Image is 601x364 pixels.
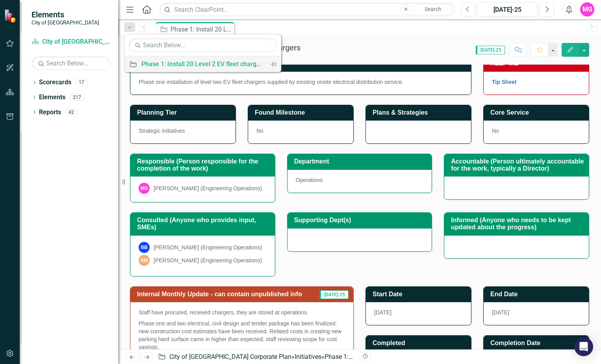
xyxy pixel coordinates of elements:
[373,291,467,298] h3: Start Date
[154,256,262,264] div: [PERSON_NAME] (Engineering Operations)
[137,158,271,172] h3: Responsible (Person responsible for the completion of the work)
[39,108,61,117] a: Reports
[490,109,585,116] h3: Core Service
[171,24,232,34] div: Phase 1: Install 20 Level 2 EV fleet chargers
[319,290,349,299] span: [DATE]-25
[32,37,110,46] a: City of [GEOGRAPHIC_DATA] Corporate Plan
[75,79,88,86] div: 17
[294,217,428,224] h3: Supporting Dept(s)
[39,78,71,87] a: Scorecards
[124,57,265,71] a: Phase 1: Install 20 Level 2 EV fleet chargers
[32,56,110,70] input: Search Below...
[139,128,185,134] span: Strategic Initiatives
[139,255,150,266] div: KM
[477,2,538,17] button: [DATE]-25
[476,46,505,54] span: [DATE]-25
[137,109,232,116] h3: Planning Tier
[574,337,593,356] div: Open Intercom Messenger
[490,291,585,298] h3: End Date
[255,109,349,116] h3: Found Milestone
[256,128,263,134] span: No
[480,5,535,15] div: [DATE]-25
[158,353,354,362] div: » »
[490,340,585,347] h3: Completion Date
[374,309,391,316] span: [DATE]
[32,19,99,26] small: City of [GEOGRAPHIC_DATA]
[137,217,271,230] h3: Consulted (Anyone who provides input, SMEs)
[139,78,463,86] p: Phase one installation of level two EV fleet chargers supplied by existing onsite electrical dist...
[373,109,467,116] h3: Plans & Strategies
[39,93,65,102] a: Elements
[154,243,262,251] div: [PERSON_NAME] (Engineering Operations)
[451,158,585,172] h3: Accountable (Person ultimately accountable for the work, typically a Director)
[492,79,517,85] a: Tip Sheet
[169,353,291,360] a: City of [GEOGRAPHIC_DATA] Corporate Plan
[160,3,454,17] input: Search ClearPoint...
[139,242,150,253] div: BB
[451,217,585,230] h3: Informed (Anyone who needs to be kept updated about the progress)
[154,184,262,192] div: [PERSON_NAME] (Engineering Operations)
[492,309,509,316] span: [DATE]
[139,318,345,353] p: Phase one and two electrical, civil design and tender package has been finalized. new constructio...
[492,128,499,134] span: No
[425,6,441,12] span: Search
[65,109,78,115] div: 42
[139,308,345,318] p: Staff have procured, received chargers, they are stored at operations.
[294,158,428,165] h3: Department
[295,353,321,360] a: Initiatives
[296,177,323,183] span: Operations
[4,9,18,23] img: ClearPoint Strategy
[128,38,277,52] input: Search Below...
[139,183,150,194] div: MG
[32,10,99,19] span: Elements
[69,94,85,101] div: 217
[137,291,317,298] h3: Internal Monthly Update - can contain unpublished info
[580,2,594,17] button: MG
[325,353,445,360] div: Phase 1: Install 20 Level 2 EV fleet chargers
[414,4,453,15] button: Search
[373,340,467,347] h3: Completed
[141,59,262,69] div: Phase 1: Install 20 Level 2 EV fleet chargers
